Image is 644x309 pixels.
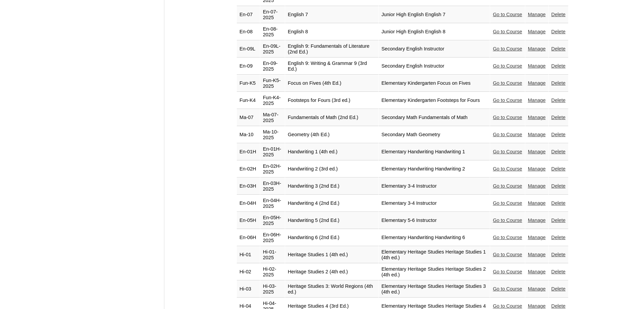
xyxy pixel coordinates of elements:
a: Manage [528,269,546,274]
a: Manage [528,115,546,120]
td: Elementary Heritage Studies Heritage Studies 1 (4th ed.) [379,246,490,263]
td: En-03H-2025 [260,178,285,195]
td: English 7 [285,6,378,23]
a: Manage [528,218,546,223]
a: Delete [551,166,566,171]
a: Delete [551,286,566,292]
td: Heritage Studies 3: World Regions (4th ed.) [285,281,378,298]
td: En-02H [237,161,260,178]
td: Hi-03 [237,281,260,298]
a: Go to Course [493,149,522,154]
td: En-08-2025 [260,24,285,40]
td: Handwriting 5 (2nd Ed.) [285,212,378,229]
td: Junior High English English 8 [379,24,490,40]
td: Handwriting 1 (4th ed.) [285,144,378,160]
a: Manage [528,80,546,86]
a: Go to Course [493,235,522,240]
td: Elementary Heritage Studies Heritage Studies 3 (4th ed.) [379,281,490,298]
a: Delete [551,98,566,103]
td: Focus on Fives (4th Ed.) [285,75,378,92]
td: Hi-01 [237,246,260,263]
td: En-02H-2025 [260,161,285,178]
td: Elementary Kindergarten Footsteps for Fours [379,92,490,109]
a: Go to Course [493,12,522,17]
td: Hi-01-2025 [260,246,285,263]
td: En-09-2025 [260,58,285,75]
a: Manage [528,63,546,69]
td: En-09L [237,41,260,57]
a: Go to Course [493,132,522,137]
td: En-04H [237,195,260,212]
a: Delete [551,29,566,34]
td: English 9: Writing & Grammar 9 (3rd Ed.) [285,58,378,75]
td: Ma-07-2025 [260,109,285,126]
a: Go to Course [493,286,522,292]
td: Elementary 3-4 Instructor [379,178,490,195]
td: En-04H-2025 [260,195,285,212]
a: Delete [551,12,566,17]
a: Delete [551,63,566,69]
td: En-06H [237,229,260,246]
a: Go to Course [493,46,522,51]
a: Delete [551,235,566,240]
td: Fundamentals of Math (2nd Ed.) [285,109,378,126]
td: Hi-03-2025 [260,281,285,298]
td: Handwriting 6 (2nd Ed.) [285,229,378,246]
td: Elementary 3-4 Instructor [379,195,490,212]
a: Manage [528,235,546,240]
td: En-08 [237,24,260,40]
td: Ma-07 [237,109,260,126]
a: Go to Course [493,252,522,257]
td: Elementary Kindergarten Focus on Fives [379,75,490,92]
a: Go to Course [493,115,522,120]
td: Secondary Math Fundamentals of Math [379,109,490,126]
td: En-05H [237,212,260,229]
a: Manage [528,98,546,103]
td: Fun-K5 [237,75,260,92]
a: Go to Course [493,183,522,189]
td: Ma-10-2025 [260,126,285,143]
a: Go to Course [493,269,522,274]
a: Go to Course [493,200,522,206]
a: Delete [551,303,566,309]
a: Delete [551,80,566,86]
a: Delete [551,132,566,137]
td: En-05H-2025 [260,212,285,229]
td: Hi-02-2025 [260,264,285,280]
a: Manage [528,183,546,189]
a: Manage [528,149,546,154]
a: Manage [528,46,546,51]
td: Heritage Studies 2 (4th ed.) [285,264,378,280]
td: Handwriting 3 (2nd Ed.) [285,178,378,195]
a: Delete [551,183,566,189]
td: Junior High English English 7 [379,6,490,23]
td: Fun-K4-2025 [260,92,285,109]
td: English 8 [285,24,378,40]
td: En-07 [237,6,260,23]
a: Go to Course [493,303,522,309]
td: En-06H-2025 [260,229,285,246]
a: Delete [551,200,566,206]
a: Manage [528,29,546,34]
a: Manage [528,166,546,171]
td: Fun-K5-2025 [260,75,285,92]
td: Geometry (4th Ed.) [285,126,378,143]
td: Fun-K4 [237,92,260,109]
a: Manage [528,252,546,257]
td: Elementary 5-6 Instructor [379,212,490,229]
td: En-09 [237,58,260,75]
a: Manage [528,286,546,292]
td: En-01H [237,144,260,160]
td: Secondary Math Geometry [379,126,490,143]
a: Delete [551,46,566,51]
a: Manage [528,200,546,206]
td: Elementary Handwriting Handwriting 6 [379,229,490,246]
td: Hi-02 [237,264,260,280]
a: Manage [528,303,546,309]
td: Footsteps for Fours (3rd ed.) [285,92,378,109]
td: Elementary Heritage Studies Heritage Studies 2 (4th ed.) [379,264,490,280]
td: Elementary Handwriting Handwriting 1 [379,144,490,160]
a: Delete [551,252,566,257]
a: Go to Course [493,166,522,171]
td: Secondary English Instructor [379,58,490,75]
